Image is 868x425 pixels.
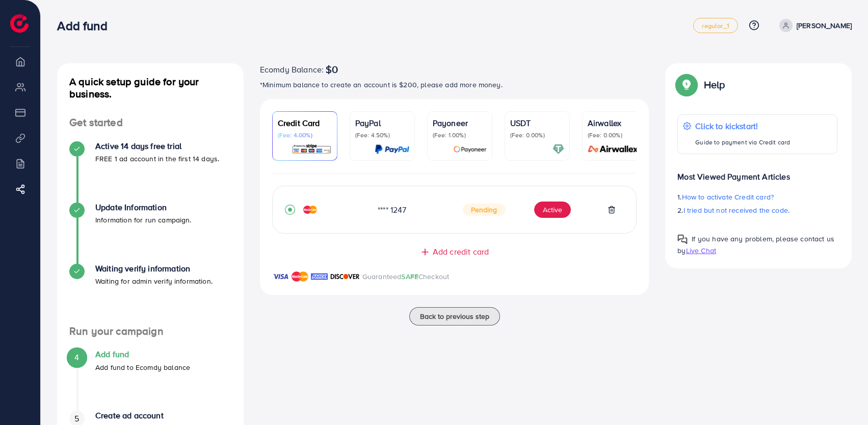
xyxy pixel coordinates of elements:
h4: A quick setup guide for your business. [57,76,244,100]
span: 5 [74,413,79,424]
p: *Minimum balance to create an account is $200, please add more money. [260,79,649,91]
span: $0 [326,63,338,76]
p: USDT [510,117,564,129]
span: regular_1 [702,22,729,29]
h4: Waiting verify information [95,264,213,273]
span: Ecomdy Balance: [260,63,324,76]
img: Popup guide [677,234,688,244]
span: How to activate Credit card? [682,192,774,202]
p: Airwallex [588,117,642,129]
li: Waiting verify information [57,264,244,325]
p: Waiting for admin verify information. [95,275,213,287]
svg: record circle [285,205,295,215]
img: Popup guide [677,76,696,94]
img: card [585,143,642,155]
span: Back to previous step [420,311,489,321]
p: (Fee: 4.00%) [278,131,332,139]
img: brand [292,270,308,283]
a: [PERSON_NAME] [775,19,852,32]
p: (Fee: 1.00%) [433,131,487,139]
img: logo [10,14,29,33]
span: I tried but not received the code. [683,205,790,215]
h4: Add fund [95,349,190,359]
p: Payoneer [433,117,487,129]
p: Most Viewed Payment Articles [677,162,837,183]
img: card [553,143,564,155]
p: (Fee: 4.50%) [355,131,409,139]
button: Back to previous step [409,307,500,326]
img: brand [311,270,328,283]
img: card [453,143,487,155]
p: FREE 1 ad account in the first 14 days. [95,153,219,165]
a: regular_1 [693,18,738,33]
h4: Run your campaign [57,325,244,338]
span: Live Chat [686,245,716,256]
h4: Active 14 days free trial [95,141,219,151]
p: 2. [677,204,837,216]
img: card [292,143,332,155]
img: card [375,143,409,155]
p: Credit Card [278,117,332,129]
p: Add fund to Ecomdy balance [95,361,190,373]
span: Add credit card [433,246,489,258]
p: Help [704,79,725,91]
p: Information for run campaign. [95,214,192,226]
iframe: Chat [825,379,860,417]
li: Active 14 days free trial [57,141,244,203]
p: [PERSON_NAME] [797,19,852,32]
p: Guide to payment via Credit card [695,136,790,148]
img: brand [272,270,289,283]
h4: Update Information [95,203,192,212]
h4: Get started [57,116,244,129]
img: brand [330,270,360,283]
p: 1. [677,191,837,203]
p: PayPal [355,117,409,129]
span: If you have any problem, please contact us by [677,234,834,256]
p: (Fee: 0.00%) [588,131,642,139]
button: Active [534,202,571,218]
h4: Create ad account [95,411,231,420]
span: Pending [463,204,506,216]
img: credit [303,206,317,214]
span: SAFE [401,271,418,282]
p: (Fee: 0.00%) [510,131,564,139]
p: Click to kickstart! [695,120,790,132]
span: 4 [74,352,79,363]
p: Guaranteed Checkout [362,270,450,283]
li: Update Information [57,203,244,264]
h3: Add fund [57,18,115,33]
li: Add fund [57,349,244,411]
